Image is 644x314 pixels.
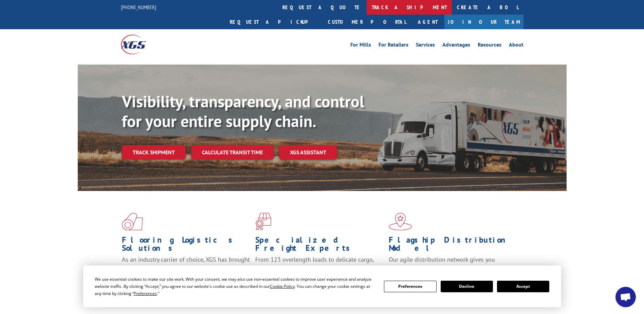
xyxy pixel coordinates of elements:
[255,236,384,256] h1: Specialized Freight Experts
[122,236,250,256] h1: Flooring Logistics Solutions
[442,42,470,50] a: Advantages
[441,281,493,292] button: Decline
[509,42,523,50] a: About
[255,256,384,286] p: From 123 overlength loads to delicate cargo, our experienced staff knows the best way to move you...
[350,42,371,50] a: For Mills
[444,15,523,29] a: Join Our Team
[389,213,412,230] img: xgs-icon-flagship-distribution-model-red
[323,15,411,29] a: Customer Portal
[270,283,295,289] span: Cookie Policy
[122,256,250,280] span: As an industry carrier of choice, XGS has brought innovation and dedication to flooring logistics...
[615,287,636,307] div: Open chat
[122,145,186,159] a: Track shipment
[379,42,408,50] a: For Retailers
[411,15,444,29] a: Agent
[255,213,271,230] img: xgs-icon-focused-on-flooring-red
[191,145,274,160] a: Calculate transit time
[389,236,517,256] h1: Flagship Distribution Model
[225,15,323,29] a: Request a pickup
[497,281,549,292] button: Accept
[478,42,501,50] a: Resources
[121,4,156,11] a: [PHONE_NUMBER]
[134,291,157,296] span: Preferences
[122,213,143,230] img: xgs-icon-total-supply-chain-intelligence-red
[122,91,364,132] b: Visibility, transparency, and control for your entire supply chain.
[95,276,376,297] div: We use essential cookies to make our site work. With your consent, we may also use non-essential ...
[83,265,561,307] div: Cookie Consent Prompt
[416,42,435,50] a: Services
[384,281,436,292] button: Preferences
[389,256,514,272] span: Our agile distribution network gives you nationwide inventory management on demand.
[279,145,337,160] a: XGS ASSISTANT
